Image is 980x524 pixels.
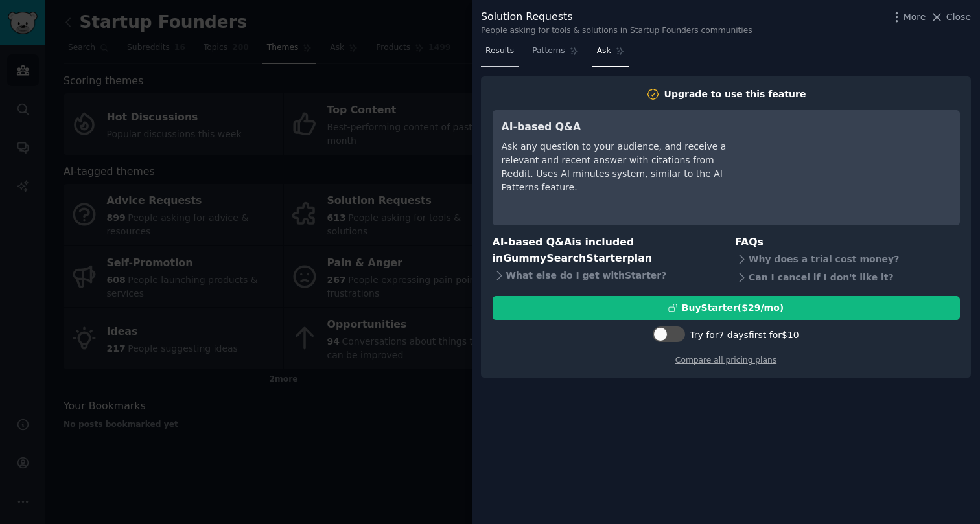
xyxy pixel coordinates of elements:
div: Try for 7 days first for $10 [690,328,799,342]
span: GummySearch Starter [503,252,627,264]
div: What else do I get with Starter ? [493,266,717,284]
div: Upgrade to use this feature [664,87,806,101]
span: Close [946,10,971,24]
a: Patterns [528,41,583,67]
button: Close [930,10,971,24]
div: Can I cancel if I don't like it? [735,269,960,287]
a: Results [481,41,519,67]
h3: FAQs [735,234,960,251]
div: Ask any question to your audience, and receive a relevant and recent answer with citations from R... [502,140,738,194]
div: People asking for tools & solutions in Startup Founders communities [481,25,752,37]
span: More [904,10,926,24]
div: Why does a trial cost money? [735,251,960,269]
h3: AI-based Q&A [502,119,738,135]
span: Patterns [532,45,565,57]
a: Compare all pricing plans [675,356,776,365]
span: Results [485,45,514,57]
h3: AI-based Q&A is included in plan [493,234,717,266]
button: BuyStarter($29/mo) [493,296,960,320]
span: Ask [597,45,611,57]
button: More [890,10,926,24]
div: Buy Starter ($ 29 /mo ) [682,301,784,315]
a: Ask [592,41,629,67]
div: Solution Requests [481,9,752,25]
